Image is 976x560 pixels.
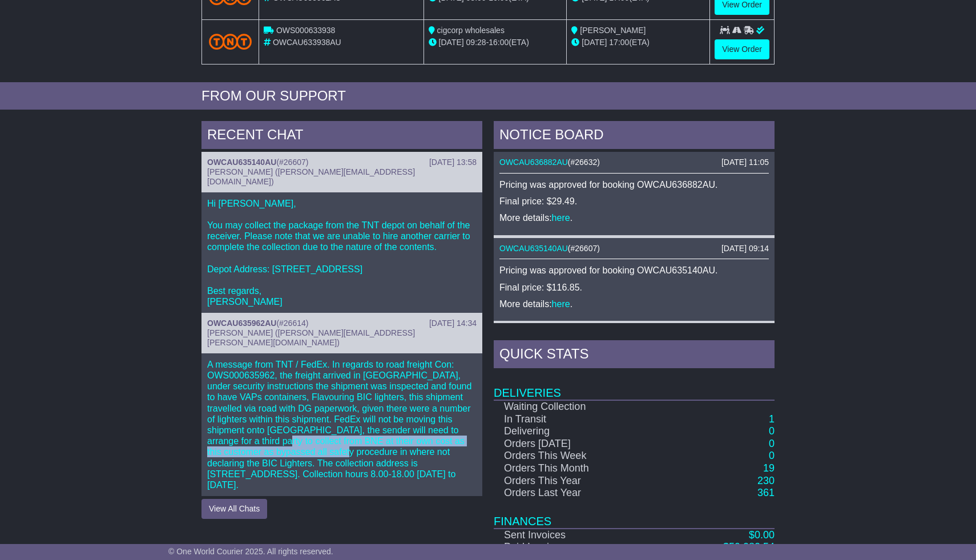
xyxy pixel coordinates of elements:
span: [PERSON_NAME] ([PERSON_NAME][EMAIL_ADDRESS][PERSON_NAME][DOMAIN_NAME]) [207,328,415,347]
p: More details: . [499,212,769,223]
div: ( ) [499,244,769,253]
a: OWCAU635962AU [207,319,276,328]
span: [DATE] [582,38,607,47]
img: TNT_Domestic.png [209,34,252,49]
span: 16:00 [489,38,509,47]
span: 09:28 [466,38,486,47]
a: 0 [769,425,775,437]
span: OWS000633938 [276,26,336,35]
p: Hi [PERSON_NAME], You may collect the package from the TNT depot on behalf of the receiver. Pleas... [207,198,477,308]
button: View All Chats [201,499,267,519]
a: OWCAU635140AU [207,158,276,167]
div: [DATE] 13:58 [429,158,477,167]
a: 0 [769,450,775,461]
td: Sent Invoices [494,529,664,542]
a: OWCAU636882AU [499,158,568,167]
td: Orders This Year [494,475,664,488]
div: RECENT CHAT [201,121,482,152]
td: Orders This Month [494,462,664,475]
p: Final price: $116.85. [499,282,769,293]
a: 0 [769,438,775,449]
span: #26614 [279,319,306,328]
span: [DATE] [439,38,464,47]
div: - (ETA) [429,37,562,49]
a: 230 [757,475,775,486]
td: Paid Invoices [494,541,664,554]
span: #26607 [571,244,598,253]
span: cigcorp wholesales [437,26,505,35]
td: Waiting Collection [494,400,664,413]
a: OWCAU635140AU [499,244,568,253]
div: [DATE] 11:05 [721,158,769,167]
a: 19 [763,462,775,474]
div: Quick Stats [494,340,775,371]
td: Orders [DATE] [494,438,664,450]
span: #26607 [279,158,306,167]
p: Pricing was approved for booking OWCAU636882AU. [499,179,769,190]
a: 361 [757,487,775,498]
p: More details: . [499,299,769,309]
div: [DATE] 09:14 [721,244,769,253]
a: $59,282.54 [723,541,775,553]
a: here [552,213,570,223]
span: [PERSON_NAME] [580,26,646,35]
span: 59,282.54 [729,541,775,553]
a: $0.00 [749,529,775,541]
a: here [552,299,570,309]
div: (ETA) [571,37,705,49]
span: © One World Courier 2025. All rights reserved. [168,547,333,556]
a: View Order [715,39,769,59]
span: 17:00 [609,38,629,47]
td: Deliveries [494,371,775,400]
div: ( ) [207,319,477,328]
div: NOTICE BOARD [494,121,775,152]
td: Delivering [494,425,664,438]
a: 1 [769,413,775,425]
div: ( ) [499,158,769,167]
p: Pricing was approved for booking OWCAU635140AU. [499,265,769,276]
span: 0.00 [755,529,775,541]
span: OWCAU633938AU [273,38,341,47]
p: A message from TNT / FedEx. In regards to road freight Con: OWS000635962, the freight arrived in ... [207,359,477,490]
td: Orders This Week [494,450,664,462]
span: #26632 [571,158,598,167]
td: In Transit [494,413,664,426]
span: [PERSON_NAME] ([PERSON_NAME][EMAIL_ADDRESS][DOMAIN_NAME]) [207,167,415,186]
td: Orders Last Year [494,487,664,499]
p: Final price: $29.49. [499,196,769,207]
div: FROM OUR SUPPORT [201,88,775,104]
td: Finances [494,499,775,529]
div: ( ) [207,158,477,167]
div: [DATE] 14:34 [429,319,477,328]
